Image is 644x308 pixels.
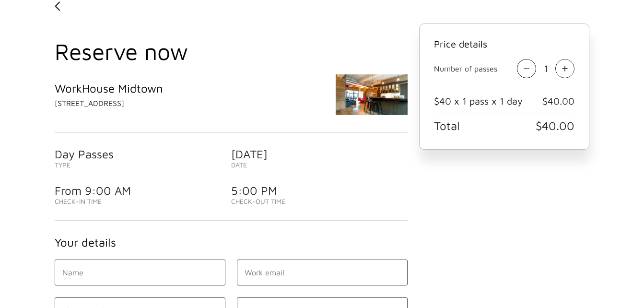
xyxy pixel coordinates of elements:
[336,74,408,115] img: WorkHouse Midtown
[434,38,575,49] h4: Price details
[55,147,231,161] span: Day Passes
[237,260,408,285] input: Work email
[55,260,225,285] input: Name
[55,38,408,65] h1: Reserve now
[517,59,536,78] img: Decrease seat count
[434,95,523,107] span: $40 x 1 pass x 1 day
[231,184,408,197] span: 5:00 PM
[434,59,575,78] div: Number of passes
[55,184,231,197] span: From 9:00 AM
[55,82,163,95] h4: WorkHouse Midtown
[231,147,408,161] span: [DATE]
[231,197,408,206] span: Check-out Time
[434,119,460,132] span: Total
[55,197,231,206] span: Check-in Time
[55,96,163,110] p: [STREET_ADDRESS]
[536,59,555,78] span: 1
[555,59,574,78] img: Increase seat count
[536,119,574,132] span: $40.00
[542,95,574,107] span: $40.00
[55,235,408,250] h3: Your details
[231,161,408,169] span: Date
[55,161,231,169] span: Type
